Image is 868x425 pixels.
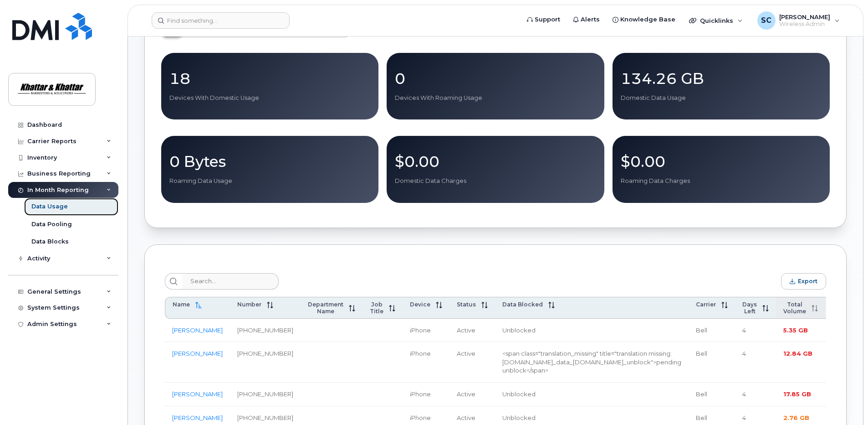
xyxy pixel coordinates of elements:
td: [PHONE_NUMBER] [230,383,301,406]
span: Export [798,278,817,285]
p: 0 Bytes [169,153,370,170]
td: iPhone [403,342,449,383]
a: [PERSON_NAME] [172,414,223,421]
p: 134.26 GB [621,70,822,87]
p: 18 [169,70,370,87]
a: Alerts [567,10,606,29]
span: Number [237,301,261,308]
button: Export [781,273,826,290]
span: Quicklinks [700,17,733,24]
p: Roaming Data Charges [621,177,822,185]
p: Devices With Roaming Usage [395,94,596,102]
td: Active [449,342,495,383]
span: Carrier [696,301,716,308]
a: Knowledge Base [606,10,682,29]
span: Data Blocked [502,301,543,308]
span: Total Volume [783,301,806,315]
span: Alerts [581,15,600,24]
p: Domestic Data Charges [395,177,596,185]
span: Wireless Admin [779,21,830,28]
td: [PHONE_NUMBER] [230,342,301,383]
a: [PERSON_NAME] [172,327,223,334]
span: [PERSON_NAME] [779,13,830,21]
td: $0.00 [825,342,866,383]
p: Domestic Data Usage [621,94,822,102]
td: $0.00 [825,319,866,342]
p: Devices With Domestic Usage [169,94,370,102]
td: 4 [735,383,776,406]
td: iPhone [403,319,449,342]
span: Knowledge Base [620,15,675,24]
div: Quicklinks [683,11,749,30]
span: Device [410,301,430,308]
td: iPhone [403,383,449,406]
td: Active [449,383,495,406]
a: [PERSON_NAME] [172,350,223,357]
td: Bell [689,383,735,406]
span: 12.84 GB [783,350,812,357]
div: Sherri Coffin [751,11,846,30]
a: [PERSON_NAME] [172,390,223,398]
td: Bell [689,319,735,342]
td: Unblocked [495,319,689,342]
span: 2.76 GB [783,414,809,421]
p: 0 [395,70,596,87]
span: 5.35 GB [783,327,808,334]
p: Roaming Data Usage [169,177,370,185]
span: Days Left [742,301,757,315]
td: 4 [735,342,776,383]
input: Find something... [152,12,290,29]
a: Support [521,10,567,29]
span: Status [457,301,476,308]
td: 4 [735,319,776,342]
td: Active [449,319,495,342]
td: [PHONE_NUMBER] [230,319,301,342]
p: $0.00 [395,153,596,170]
td: $0.00 [825,383,866,406]
td: Unblocked [495,383,689,406]
span: 17.85 GB [783,390,811,398]
span: Job Title [370,301,383,315]
span: SC [761,15,771,26]
span: Department Name [308,301,343,315]
td: Bell [689,342,735,383]
td: <span class="translation_missing" title="translation missing: [DOMAIN_NAME]_data_[DOMAIN_NAME]_un... [495,342,689,383]
span: Support [535,15,560,24]
span: Name [173,301,190,308]
p: $0.00 [621,153,822,170]
input: Search... [182,273,279,290]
